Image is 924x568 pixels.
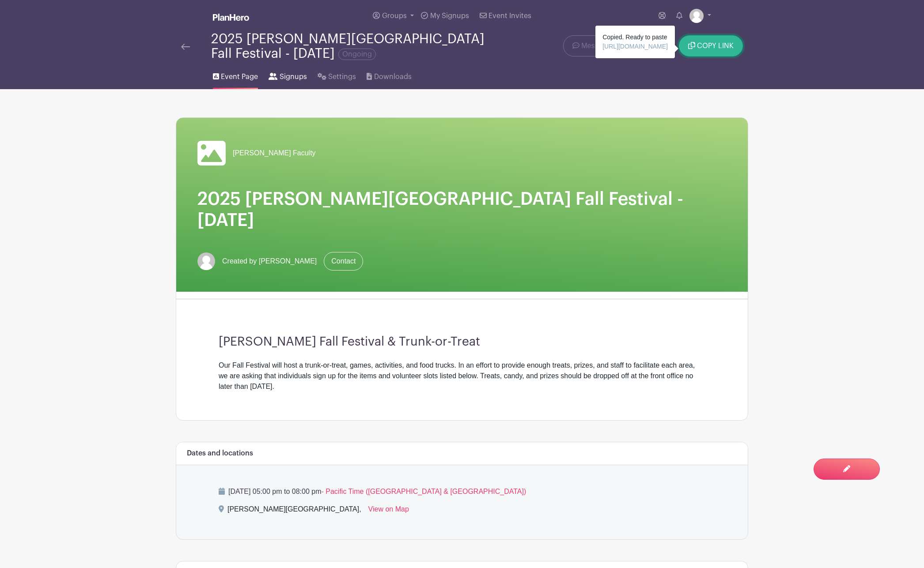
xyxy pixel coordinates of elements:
h3: [PERSON_NAME] Fall Festival & Trunk-or-Treat [219,335,705,350]
span: [URL][DOMAIN_NAME] [602,43,668,50]
a: Message [563,35,619,56]
div: Copied. Ready to paste [595,26,675,58]
span: - Pacific Time ([GEOGRAPHIC_DATA] & [GEOGRAPHIC_DATA]) [321,488,526,495]
img: logo_white-6c42ec7e38ccf1d336a20a19083b03d10ae64f83f12c07503d8b9e83406b4c7d.svg [213,14,249,21]
img: back-arrow-29a5d9b10d5bd6ae65dc969a981735edf675c4d7a1fe02e03b50dbd4ba3cdb55.svg [181,44,190,50]
div: Our Fall Festival will host a trunk-or-treat, games, activities, and food trucks. In an effort to... [219,360,705,392]
span: Event Page [221,71,258,82]
img: default-ce2991bfa6775e67f084385cd625a349d9dcbb7a52a09fb2fda1e96e2d18dcdb.png [197,252,215,270]
a: Contact [324,252,363,271]
span: Ongoing [338,49,376,60]
div: [PERSON_NAME][GEOGRAPHIC_DATA], [227,504,361,518]
span: Event Invites [489,12,531,19]
span: Groups [382,12,407,19]
h6: Dates and locations [187,449,253,458]
div: 2025 [PERSON_NAME][GEOGRAPHIC_DATA] Fall Festival - [DATE] [211,32,497,61]
button: COPY LINK [679,35,743,56]
a: Downloads [367,61,411,89]
span: My Signups [430,12,469,19]
span: COPY LINK [697,42,734,49]
a: Event Page [213,61,258,89]
span: Signups [280,71,307,82]
a: View on Map [368,504,409,518]
h1: 2025 [PERSON_NAME][GEOGRAPHIC_DATA] Fall Festival - [DATE] [197,188,727,231]
img: default-ce2991bfa6775e67f084385cd625a349d9dcbb7a52a09fb2fda1e96e2d18dcdb.png [689,9,704,23]
span: Created by [PERSON_NAME] [222,256,317,267]
span: Downloads [374,71,412,82]
a: Settings [318,61,356,89]
span: Message [581,41,610,51]
a: Signups [269,61,307,89]
p: [DATE] 05:00 pm to 08:00 pm [219,486,705,497]
span: Settings [328,71,356,82]
span: [PERSON_NAME] Faculty [233,148,316,158]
